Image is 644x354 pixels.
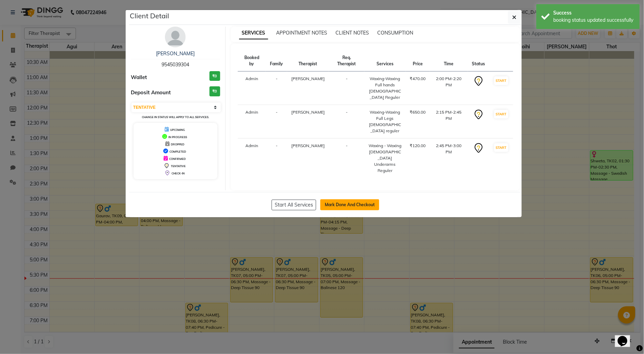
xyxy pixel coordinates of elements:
div: ₹120.00 [410,143,426,149]
td: - [266,105,287,138]
div: Success [554,9,635,17]
td: - [329,138,364,178]
button: Start All Services [272,200,316,210]
td: 2:15 PM-2:45 PM [430,105,468,138]
span: UPCOMING [170,128,185,132]
span: CONFIRMED [169,157,186,161]
span: SERVICES [239,27,268,39]
span: DROPPED [171,143,184,146]
span: CLIENT NOTES [336,30,369,36]
button: START [494,143,508,152]
h5: Client Detail [130,11,169,21]
td: Admin [238,138,266,178]
span: CHECK-IN [172,172,185,175]
th: Services [364,50,406,71]
iframe: chat widget [615,326,637,347]
span: IN PROGRESS [168,135,187,139]
h3: ₹0 [209,86,220,96]
h3: ₹0 [209,71,220,81]
span: 9545039304 [162,61,189,68]
th: Therapist [287,50,329,71]
span: [PERSON_NAME] [291,143,325,148]
div: ₹650.00 [410,109,426,115]
button: Mark Done And Checkout [320,199,379,210]
button: START [494,110,508,118]
span: [PERSON_NAME] [291,76,325,81]
small: Change in status will apply to all services. [142,115,209,119]
span: Wallet [131,74,147,82]
span: APPOINTMENT NOTES [276,30,328,36]
td: 2:00 PM-2:20 PM [430,71,468,105]
td: Admin [238,71,266,105]
div: booking status updated successfully [554,17,635,24]
span: [PERSON_NAME] [291,109,325,115]
div: Waxing - Waxing [DEMOGRAPHIC_DATA] Underarms Reguler [369,143,402,174]
div: Waxing-Waxing Full hands [DEMOGRAPHIC_DATA] Reguler [369,76,402,101]
div: ₹470.00 [410,76,426,82]
td: Admin [238,105,266,138]
th: Price [406,50,430,71]
th: Status [468,50,489,71]
td: 2:45 PM-3:00 PM [430,138,468,178]
th: Req. Therapist [329,50,364,71]
th: Booked by [238,50,266,71]
button: START [494,76,508,85]
td: - [266,138,287,178]
td: - [329,71,364,105]
span: COMPLETED [169,150,186,153]
img: avatar [165,27,186,47]
th: Time [430,50,468,71]
span: TENTATIVE [171,164,186,168]
span: Deposit Amount [131,89,171,97]
span: CONSUMPTION [378,30,413,36]
td: - [266,71,287,105]
th: Family [266,50,287,71]
div: Waxing-Waxing Full Legs [DEMOGRAPHIC_DATA] reguler [369,109,402,134]
a: [PERSON_NAME] [156,50,195,57]
td: - [329,105,364,138]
